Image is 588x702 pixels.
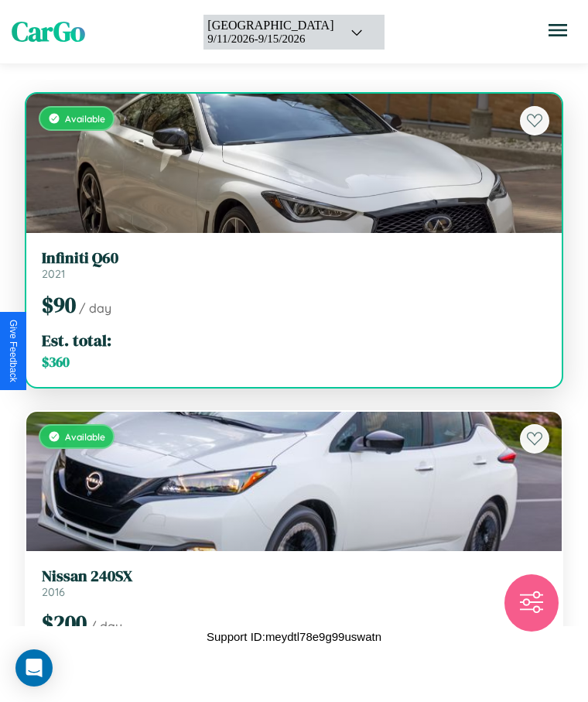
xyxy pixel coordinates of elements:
a: Infiniti Q602021 [42,248,546,281]
span: / day [90,618,122,634]
span: Available [65,113,105,125]
a: Nissan 240SX2016 [42,567,546,599]
div: Open Intercom Messenger [15,649,53,687]
h3: Infiniti Q60 [42,248,546,267]
span: Available [65,431,105,443]
span: 2021 [42,267,65,281]
div: [GEOGRAPHIC_DATA] [207,19,333,33]
div: Give Feedback [8,320,19,382]
span: CarGo [12,13,85,50]
span: $ 200 [42,608,87,638]
span: Est. total: [42,329,111,351]
div: 9 / 11 / 2026 - 9 / 15 / 2026 [207,33,333,46]
p: Support ID: meydtl78e9g99uswatn [207,626,381,647]
span: $ 90 [42,290,76,320]
span: / day [79,300,111,316]
span: $ 360 [42,353,70,372]
span: 2016 [42,585,65,599]
h3: Nissan 240SX [42,567,546,585]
